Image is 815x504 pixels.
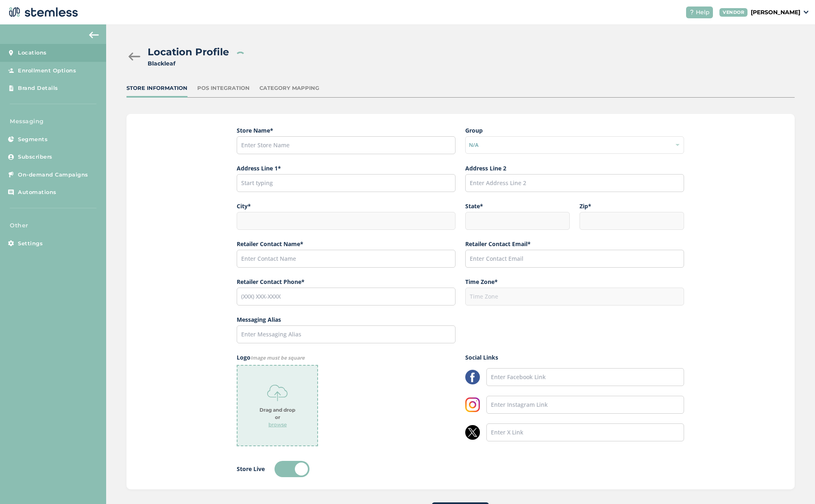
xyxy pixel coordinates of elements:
[237,353,455,362] label: Logo
[696,8,710,17] span: Help
[465,425,480,440] img: twitter-a65522e4.webp
[251,354,305,361] span: Image must be square
[465,250,684,268] input: Enter Contact Email
[18,188,57,196] span: Automations
[237,325,455,343] input: Enter Messaging Alias
[486,396,684,414] input: Enter Instagram Link
[18,240,43,248] span: Settings
[268,421,287,428] p: browse
[465,277,684,286] label: Time Zone
[18,67,76,75] span: Enrollment Options
[465,397,480,412] img: 8YMpSc0wJVRgAAAABJRU5ErkJggg==
[465,202,570,210] label: State
[18,171,88,179] span: On-demand Campaigns
[751,8,800,17] p: [PERSON_NAME]
[237,315,455,324] label: Messaging Alias
[237,465,265,473] label: Store Live
[18,153,52,161] span: Subscribers
[197,84,250,92] div: POS Integration
[465,126,684,135] label: Group
[259,406,295,421] strong: Drag and drop or
[237,288,455,305] input: (XXX) XXX-XXXX
[237,164,455,172] label: Address Line 1*
[465,370,480,384] img: LzgAAAAASUVORK5CYII=
[465,164,684,172] label: Address Line 2
[148,45,229,59] h2: Location Profile
[7,4,78,20] img: logo-dark-0685b13c.svg
[237,202,455,210] label: City
[465,174,684,192] input: Enter Address Line 2
[237,126,455,135] label: Store Name
[18,49,47,57] span: Locations
[486,423,684,441] input: Enter X Link
[719,8,747,17] div: VENDOR
[465,353,684,362] label: Social Links
[18,84,58,92] span: Brand Details
[465,240,684,248] label: Retailer Contact Email
[267,383,288,403] img: icon-upload-85c7ce17.svg
[237,240,455,248] label: Retailer Contact Name
[18,135,48,144] span: Segments
[237,250,455,268] input: Enter Contact Name
[237,174,455,192] input: Start typing
[804,11,808,14] img: icon_down-arrow-small-66adaf34.svg
[580,202,684,210] label: Zip
[126,84,187,92] div: Store Information
[237,136,455,154] input: Enter Store Name
[689,10,694,15] img: icon-help-white-03924b79.svg
[237,277,455,286] label: Retailer Contact Phone*
[148,59,229,68] div: Blackleaf
[486,368,684,386] input: Enter Facebook Link
[89,32,99,38] img: icon-arrow-back-accent-c549486e.svg
[259,84,319,92] div: Category Mapping
[774,465,815,504] iframe: Chat Widget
